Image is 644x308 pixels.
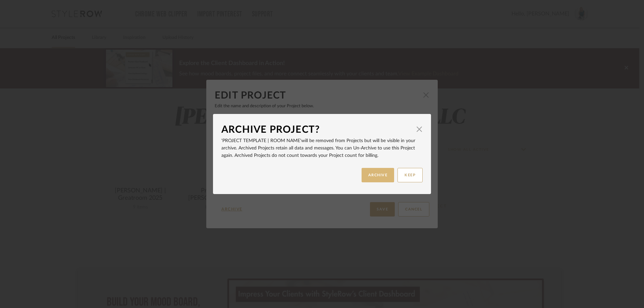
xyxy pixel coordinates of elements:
[397,168,423,182] button: KEEP
[221,137,423,159] p: will be removed from Projects but will be visible in your archive. Archived Projects retain all d...
[362,168,394,182] button: ARCHIVE
[413,122,426,136] button: Close
[221,138,301,143] span: 'Project Template | Room Name'
[221,122,413,137] div: Archive Project?
[221,122,423,137] dialog-header: Archive Project?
